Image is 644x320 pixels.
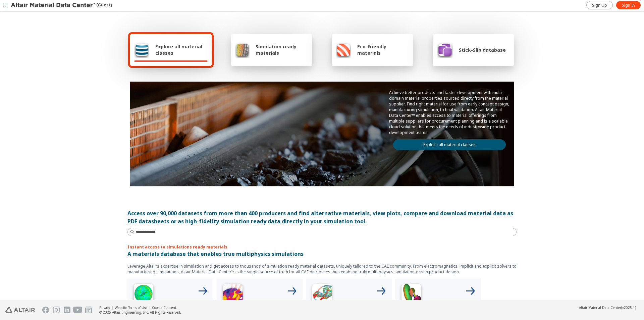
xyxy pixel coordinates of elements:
img: Altair Material Data Center [11,2,96,9]
img: Explore all material classes [134,42,149,58]
span: Explore all material classes [155,43,208,56]
img: Simulation ready materials [235,42,250,58]
img: Stick-Slip database [437,42,453,58]
p: Leverage Altair’s expertise in simulation and get access to thousands of simulation ready materia... [127,263,517,275]
a: Explore all material classes [393,139,506,150]
img: Structural Analyses Icon [309,281,335,308]
span: Stick-Slip database [459,47,506,53]
a: Sign In [616,1,641,9]
div: (Guest) [11,2,112,9]
span: Simulation ready materials [256,43,308,56]
span: Sign Up [592,3,607,8]
img: Altair Engineering [5,307,35,313]
img: Low Frequency Icon [219,281,246,308]
div: (v2025.1) [579,305,636,310]
span: Sign In [622,3,635,8]
a: Privacy [99,305,110,310]
a: Cookie Consent [152,305,176,310]
a: Sign Up [586,1,613,9]
div: © 2025 Altair Engineering, Inc. All Rights Reserved. [99,310,181,315]
img: Eco-Friendly materials [336,42,351,58]
p: Achieve better products and faster development with multi-domain material properties sourced dire... [389,90,510,135]
p: A materials database that enables true multiphysics simulations [127,250,517,258]
a: Website Terms of Use [115,305,147,310]
div: Access over 90,000 datasets from more than 400 producers and find alternative materials, view plo... [127,209,517,225]
img: Crash Analyses Icon [398,281,425,308]
span: Eco-Friendly materials [357,43,409,56]
p: Instant access to simulations ready materials [127,244,517,250]
img: High Frequency Icon [130,281,157,308]
span: Altair Material Data Center [579,305,621,310]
